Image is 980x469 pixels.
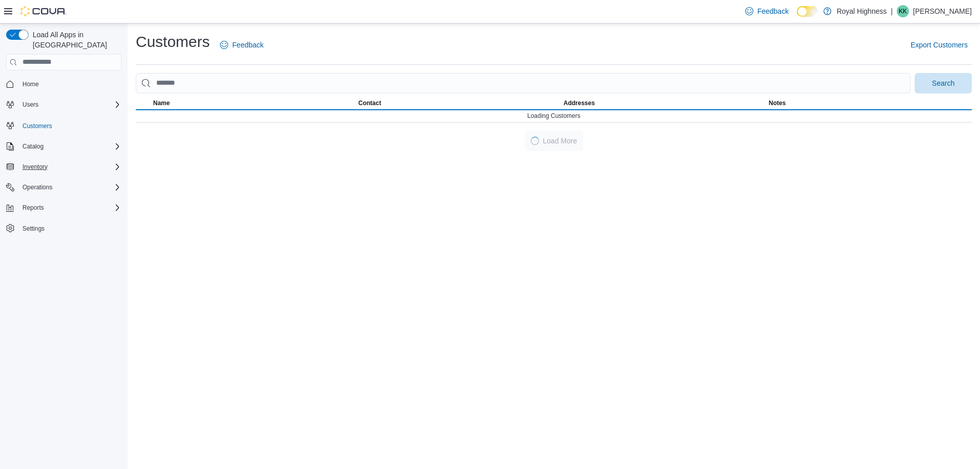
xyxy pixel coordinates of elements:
span: Loading Customers [527,112,580,120]
button: Catalog [18,140,47,153]
button: Inventory [18,161,52,173]
a: Feedback [741,1,793,21]
span: Addresses [563,99,595,107]
span: Settings [22,225,44,233]
span: Home [22,80,39,88]
p: | [891,5,893,17]
span: Customers [18,119,121,132]
a: Customers [18,120,56,132]
span: Inventory [22,163,47,171]
p: [PERSON_NAME] [913,5,972,17]
button: Export Customers [906,35,972,55]
button: Users [18,98,42,111]
span: Inventory [18,161,121,173]
span: Catalog [18,140,121,153]
span: Load All Apps in [GEOGRAPHIC_DATA] [29,30,121,50]
span: Reports [18,202,121,214]
a: Feedback [216,35,267,55]
button: Search [915,73,972,93]
span: Export Customers [911,40,968,50]
span: Contact [358,99,381,107]
span: Users [22,101,38,109]
span: Operations [18,181,121,193]
span: Operations [22,183,53,191]
a: Settings [18,223,48,235]
span: Catalog [22,142,43,151]
span: Home [18,78,121,90]
span: Search [932,78,954,88]
button: Users [2,97,126,112]
span: Feedback [757,6,789,16]
span: KK [899,5,907,17]
button: Catalog [2,139,126,154]
nav: Complex example [6,72,121,262]
h1: Customers [136,32,210,52]
span: Settings [18,222,121,235]
button: Reports [2,201,126,215]
span: Notes [769,99,786,107]
input: Dark Mode [797,6,818,17]
div: Kiyah King [897,5,909,17]
button: Operations [18,181,57,193]
button: Settings [2,221,126,236]
button: Reports [18,202,48,214]
span: Name [153,99,170,107]
span: Reports [22,204,44,212]
a: Home [18,78,43,90]
span: Dark Mode [797,17,797,17]
button: Customers [2,118,126,133]
span: Loading [529,136,540,146]
span: Load More [543,136,577,146]
p: Royal Highness [837,5,887,17]
button: LoadingLoad More [525,131,583,151]
button: Operations [2,180,126,194]
button: Inventory [2,160,126,174]
span: Customers [22,122,52,130]
button: Home [2,77,126,91]
span: Users [18,98,121,111]
img: Cova [20,6,66,16]
span: Feedback [232,40,263,50]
